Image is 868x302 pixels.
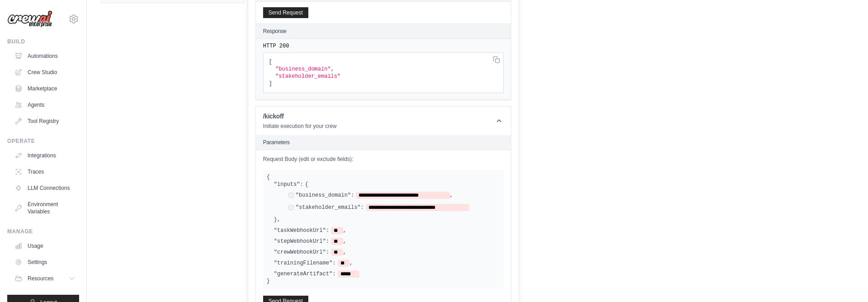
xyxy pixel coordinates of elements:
[11,181,79,195] a: LLM Connections
[267,174,270,180] span: {
[7,137,79,145] div: Operate
[343,227,346,234] span: ,
[263,112,337,121] h1: /kickoff
[274,227,329,234] label: "taskWebhookUrl":
[11,255,79,269] a: Settings
[296,192,354,199] label: "business_domain":
[11,148,79,163] a: Integrations
[275,66,330,72] span: "business_domain"
[349,260,353,267] span: ,
[263,42,504,50] pre: HTTP 200
[28,275,53,282] span: Resources
[269,80,272,87] span: ]
[275,73,340,80] span: "stakeholder_emails"
[274,249,329,256] label: "crewWebhookUrl":
[263,156,504,163] label: Request Body (edit or exclude fields):
[274,181,303,188] label: "inputs":
[263,139,504,146] h2: Parameters
[305,181,308,188] span: {
[7,38,79,45] div: Build
[274,216,277,223] span: }
[11,197,79,219] a: Environment Variables
[11,49,79,63] a: Automations
[343,238,346,245] span: ,
[274,270,336,278] label: "generateArtifact":
[274,238,329,245] label: "stepWebhookUrl":
[277,216,280,223] span: ,
[11,98,79,112] a: Agents
[331,66,334,72] span: ,
[11,65,79,80] a: Crew Studio
[343,249,346,256] span: ,
[263,7,308,18] button: Send Request
[263,123,337,130] p: Initiate execution for your crew
[7,228,79,235] div: Manage
[11,81,79,96] a: Marketplace
[267,278,270,284] span: }
[269,59,272,65] span: [
[450,192,453,199] span: ,
[11,165,79,179] a: Traces
[274,260,336,267] label: "trainingFilename":
[7,10,52,28] img: Logo
[263,28,287,35] h2: Response
[11,114,79,128] a: Tool Registry
[296,204,364,211] label: "stakeholder_emails":
[11,271,79,286] button: Resources
[11,239,79,253] a: Usage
